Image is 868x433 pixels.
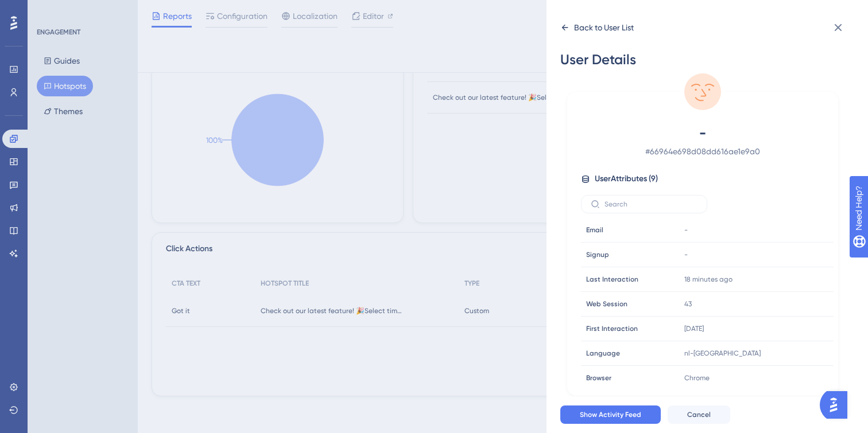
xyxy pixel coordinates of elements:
span: - [602,124,804,142]
span: Need Help? [27,3,72,17]
iframe: UserGuiding AI Assistant Launcher [820,388,854,422]
span: - [684,250,688,259]
span: nl-[GEOGRAPHIC_DATA] [684,349,761,358]
span: 43 [684,299,692,309]
span: Cancel [687,410,711,419]
span: User Attributes ( 9 ) [595,172,658,186]
span: Chrome [684,373,710,383]
span: # 66964e698d08dd616ae1e9a0 [602,145,804,158]
span: Email [586,225,603,235]
span: Last Interaction [586,275,638,284]
span: Language [586,349,620,358]
span: Signup [586,250,609,259]
div: User Details [560,50,845,69]
span: First Interaction [586,324,638,333]
span: Web Session [586,299,627,309]
div: Back to User List [574,21,634,34]
time: [DATE] [684,325,704,333]
button: Show Activity Feed [560,405,661,424]
span: - [684,225,688,235]
input: Search [604,200,697,208]
time: 18 minutes ago [684,275,733,283]
span: Browser [586,373,611,383]
span: Show Activity Feed [580,410,641,419]
button: Cancel [668,405,730,424]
